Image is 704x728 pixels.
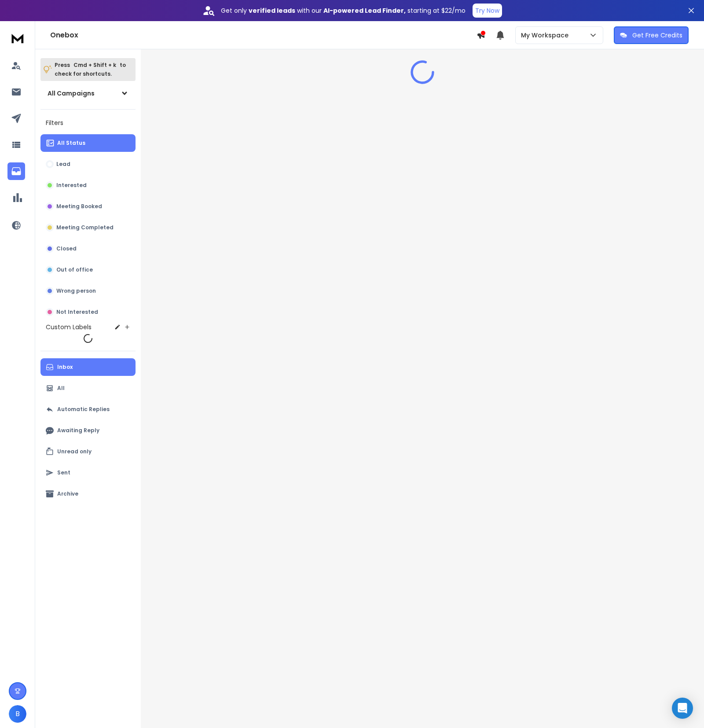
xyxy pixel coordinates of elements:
[473,4,502,18] button: Try Now
[475,6,499,15] p: Try Now
[56,203,102,210] p: Meeting Booked
[48,89,95,98] h1: All Campaigns
[632,31,682,40] p: Get Free Credits
[56,309,98,316] p: Not Interested
[40,485,136,503] button: Archive
[9,705,26,723] button: B
[40,198,136,215] button: Meeting Booked
[57,406,110,413] p: Automatic Replies
[40,155,136,173] button: Lead
[46,323,92,331] h3: Custom Labels
[57,140,85,147] p: All Status
[56,287,96,294] p: Wrong person
[57,385,65,392] p: All
[55,61,126,78] p: Press to check for shortcuts.
[40,282,136,300] button: Wrong person
[40,358,136,376] button: Inbox
[221,6,466,15] p: Get only with our starting at $22/mo
[40,261,136,279] button: Out of office
[40,401,136,418] button: Automatic Replies
[40,85,136,102] button: All Campaigns
[56,224,114,231] p: Meeting Completed
[614,26,689,44] button: Get Free Credits
[40,219,136,236] button: Meeting Completed
[40,443,136,460] button: Unread only
[57,364,73,371] p: Inbox
[72,60,117,70] span: Cmd + Shift + k
[40,240,136,257] button: Closed
[40,134,136,152] button: All Status
[9,30,26,46] img: logo
[56,161,70,168] p: Lead
[40,464,136,482] button: Sent
[56,266,93,273] p: Out of office
[57,448,92,455] p: Unread only
[40,422,136,439] button: Awaiting Reply
[40,379,136,397] button: All
[40,117,136,129] h3: Filters
[56,245,77,252] p: Closed
[50,30,477,40] h1: Onebox
[672,698,693,719] div: Open Intercom Messenger
[56,182,87,189] p: Interested
[57,469,70,476] p: Sent
[249,6,295,15] strong: verified leads
[521,31,572,40] p: My Workspace
[323,6,406,15] strong: AI-powered Lead Finder,
[57,427,99,434] p: Awaiting Reply
[40,303,136,321] button: Not Interested
[57,490,78,497] p: Archive
[40,176,136,194] button: Interested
